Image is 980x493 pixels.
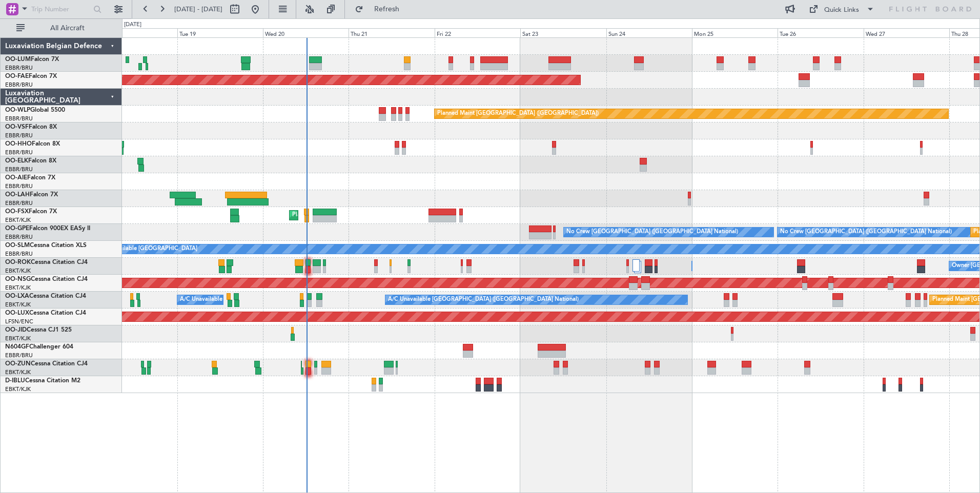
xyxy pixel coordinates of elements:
[5,141,60,147] a: OO-HHOFalcon 8X
[5,352,33,359] a: EBBR/BRU
[349,28,434,37] div: Thu 21
[5,115,33,122] a: EBBR/BRU
[5,64,33,72] a: EBBR/BRU
[780,224,952,240] div: No Crew [GEOGRAPHIC_DATA] ([GEOGRAPHIC_DATA] National)
[5,242,30,249] span: OO-SLM
[5,250,33,258] a: EBBR/BRU
[5,318,33,325] a: LFSN/ENC
[11,20,111,36] button: All Aircraft
[5,361,31,367] span: OO-ZUN
[566,224,738,240] div: No Crew [GEOGRAPHIC_DATA] ([GEOGRAPHIC_DATA] National)
[5,107,65,113] a: OO-WLPGlobal 5500
[5,124,57,130] a: OO-VSFFalcon 8X
[5,209,29,215] span: OO-FSX
[5,225,29,232] span: OO-GPE
[94,241,197,257] div: A/C Unavailable [GEOGRAPHIC_DATA]
[5,56,59,63] a: OO-LUMFalcon 7X
[5,158,56,164] a: OO-ELKFalcon 8X
[388,292,579,307] div: A/C Unavailable [GEOGRAPHIC_DATA] ([GEOGRAPHIC_DATA] National)
[5,149,33,156] a: EBBR/BRU
[174,5,222,14] span: [DATE] - [DATE]
[5,141,32,147] span: OO-HHO
[5,361,88,367] a: OO-ZUNCessna Citation CJ4
[5,209,57,215] a: OO-FSXFalcon 7X
[177,28,263,37] div: Tue 19
[5,81,33,89] a: EBBR/BRU
[5,378,80,384] a: D-IBLUCessna Citation M2
[5,175,55,181] a: OO-AIEFalcon 7X
[5,242,87,249] a: OO-SLMCessna Citation XLS
[824,5,859,15] div: Quick Links
[5,378,25,384] span: D-IBLU
[5,73,29,79] span: OO-FAE
[5,233,33,241] a: EBBR/BRU
[435,28,520,37] div: Fri 22
[5,73,57,79] a: OO-FAEFalcon 7X
[5,225,90,232] a: OO-GPEFalcon 900EX EASy II
[5,284,31,292] a: EBKT/KJK
[5,344,29,350] span: N604GF
[5,327,72,333] a: OO-JIDCessna CJ1 525
[350,1,412,17] button: Refresh
[5,368,31,376] a: EBKT/KJK
[5,166,33,173] a: EBBR/BRU
[5,276,31,282] span: OO-NSG
[5,124,29,130] span: OO-VSF
[437,106,599,121] div: Planned Maint [GEOGRAPHIC_DATA] ([GEOGRAPHIC_DATA])
[365,6,409,13] span: Refresh
[5,259,88,265] a: OO-ROKCessna Citation CJ4
[5,385,31,393] a: EBKT/KJK
[606,28,692,37] div: Sun 24
[5,107,30,113] span: OO-WLP
[27,25,108,32] span: All Aircraft
[263,28,349,37] div: Wed 20
[31,2,90,17] input: Trip Number
[124,20,141,29] div: [DATE]
[5,199,33,207] a: EBBR/BRU
[520,28,606,37] div: Sat 23
[5,293,86,299] a: OO-LXACessna Citation CJ4
[778,28,863,37] div: Tue 26
[5,327,27,333] span: OO-JID
[5,175,27,181] span: OO-AIE
[5,182,33,190] a: EBBR/BRU
[5,267,31,275] a: EBKT/KJK
[804,1,880,17] button: Quick Links
[5,301,31,309] a: EBKT/KJK
[5,216,31,224] a: EBKT/KJK
[5,310,29,316] span: OO-LUX
[5,56,31,63] span: OO-LUM
[5,344,73,350] a: N604GFChallenger 604
[5,192,58,198] a: OO-LAHFalcon 7X
[864,28,949,37] div: Wed 27
[91,28,177,37] div: Mon 18
[5,293,29,299] span: OO-LXA
[5,276,88,282] a: OO-NSGCessna Citation CJ4
[5,310,86,316] a: OO-LUXCessna Citation CJ4
[5,158,28,164] span: OO-ELK
[180,292,371,307] div: A/C Unavailable [GEOGRAPHIC_DATA] ([GEOGRAPHIC_DATA] National)
[692,28,778,37] div: Mon 25
[292,208,412,223] div: Planned Maint Kortrijk-[GEOGRAPHIC_DATA]
[5,335,31,342] a: EBKT/KJK
[5,132,33,139] a: EBBR/BRU
[5,192,30,198] span: OO-LAH
[5,259,31,265] span: OO-ROK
